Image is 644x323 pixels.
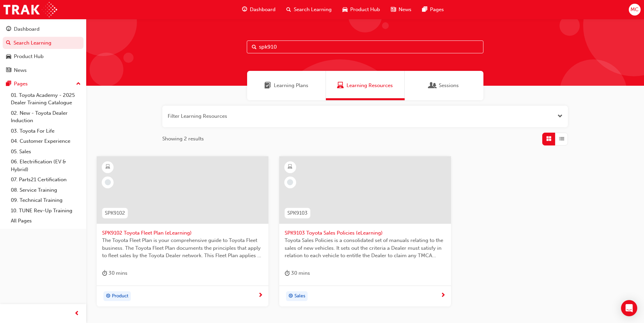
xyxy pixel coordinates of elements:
a: SPK9102SPK9102 Toyota Fleet Plan (eLearning)The Toyota Fleet Plan is your comprehensive guide to ... [97,156,268,307]
a: car-iconProduct Hub [337,3,385,17]
div: Product Hub [14,53,44,60]
span: learningRecordVerb_NONE-icon [105,179,111,185]
span: learningResourceType_ELEARNING-icon [105,163,110,171]
a: 03. Toyota For Life [8,126,84,136]
a: guage-iconDashboard [237,3,281,17]
span: guage-icon [242,5,247,14]
a: 09. Technical Training [8,195,84,206]
span: car-icon [6,54,11,60]
span: Sales [294,292,305,300]
a: 08. Service Training [8,185,84,195]
button: MC [629,4,641,16]
span: Learning Plans [264,82,271,89]
span: target-icon [288,292,293,301]
span: Sessions [429,82,436,89]
span: Product [112,292,128,300]
a: All Pages [8,216,84,226]
span: Learning Resources [347,82,393,89]
span: duration-icon [285,269,290,277]
div: 30 mins [285,269,310,277]
button: Pages [3,78,84,90]
span: SPK9102 Toyota Fleet Plan (eLearning) [102,229,263,237]
a: Dashboard [3,23,84,35]
span: Grid [546,135,551,143]
a: SessionsSessions [405,71,483,100]
span: news-icon [6,68,11,74]
span: car-icon [342,5,348,14]
div: Open Intercom Messenger [621,300,637,316]
span: up-icon [76,80,81,88]
span: target-icon [106,292,111,301]
input: Search... [247,41,483,53]
span: News [399,6,411,14]
a: news-iconNews [385,3,417,17]
span: Learning Plans [274,82,308,89]
span: List [559,135,564,143]
a: Search Learning [3,37,84,49]
div: Dashboard [14,25,40,33]
span: SPK9102 [105,209,125,217]
span: Toyota Sales Policies is a consolidated set of manuals relating to the sales of new vehicles. It ... [285,237,446,260]
span: Search [252,43,257,51]
a: News [3,64,84,77]
div: Pages [14,80,28,88]
span: Sessions [439,82,459,89]
span: learningResourceType_ELEARNING-icon [288,163,292,171]
a: SPK9103SPK9103 Toyota Sales Policies (eLearning)Toyota Sales Policies is a consolidated set of ma... [279,156,451,307]
a: Product Hub [3,50,84,63]
span: pages-icon [422,5,427,14]
a: 05. Sales [8,146,84,157]
button: DashboardSearch LearningProduct HubNews [3,22,84,78]
a: search-iconSearch Learning [281,3,337,17]
span: Learning Resources [337,82,344,89]
img: Trak [3,2,57,17]
span: next-icon [440,293,446,299]
a: 02. New - Toyota Dealer Induction [8,108,84,126]
span: news-icon [391,5,396,14]
span: SPK9103 [287,209,308,217]
a: 07. Parts21 Certification [8,174,84,185]
a: pages-iconPages [417,3,449,17]
span: Product Hub [350,6,380,14]
a: Learning ResourcesLearning Resources [326,71,405,100]
a: Learning PlansLearning Plans [247,71,326,100]
span: MC [630,6,639,14]
a: 10. TUNE Rev-Up Training [8,206,84,216]
span: next-icon [258,293,263,299]
span: search-icon [286,5,291,14]
span: Showing 2 results [162,135,204,143]
span: prev-icon [74,309,79,318]
span: search-icon [6,40,11,46]
span: guage-icon [6,26,11,32]
span: Dashboard [250,6,276,14]
span: SPK9103 Toyota Sales Policies (eLearning) [285,229,446,237]
span: Search Learning [294,6,332,14]
span: learningRecordVerb_NONE-icon [287,179,293,185]
div: News [14,66,27,74]
span: Pages [430,6,444,14]
span: pages-icon [6,81,11,87]
a: 04. Customer Experience [8,136,84,146]
a: 01. Toyota Academy - 2025 Dealer Training Catalogue [8,90,84,108]
span: The Toyota Fleet Plan is your comprehensive guide to Toyota Fleet business. The Toyota Fleet Plan... [102,237,263,260]
div: 30 mins [102,269,127,277]
span: duration-icon [102,269,107,277]
button: Open the filter [557,112,563,120]
a: 06. Electrification (EV & Hybrid) [8,157,84,174]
